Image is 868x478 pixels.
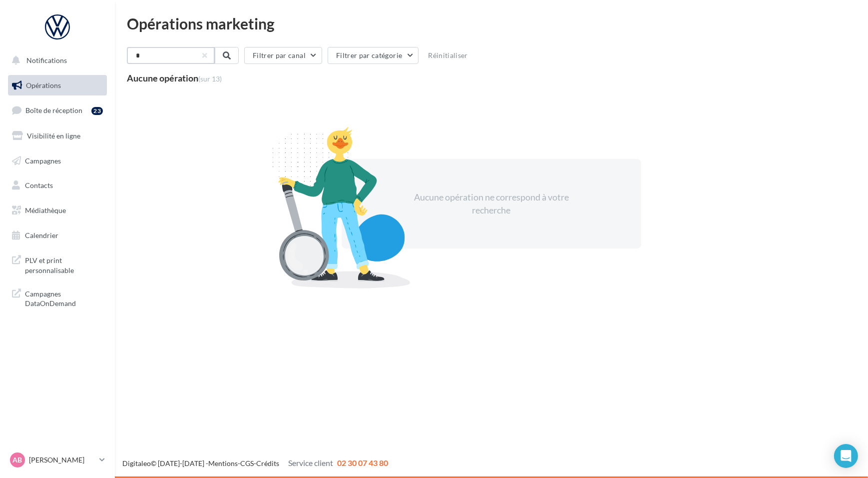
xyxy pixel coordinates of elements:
div: 23 [91,107,103,115]
span: Campagnes DataOnDemand [25,287,103,308]
a: Boîte de réception23 [6,99,109,121]
span: (sur 13) [198,74,222,83]
a: PLV et print personnalisable [6,249,109,279]
span: Calendrier [25,231,58,239]
button: Réinitialiser [424,49,472,61]
a: Campagnes [6,150,109,171]
p: [PERSON_NAME] [29,455,95,465]
a: Crédits [256,459,279,467]
div: Aucune opération ne correspond à votre recherche [406,191,577,216]
button: Notifications [6,50,105,71]
div: Open Intercom Messenger [834,444,858,468]
a: Campagnes DataOnDemand [6,283,109,312]
span: © [DATE]-[DATE] - - - [122,459,388,467]
div: Opérations marketing [127,16,856,31]
a: AB [PERSON_NAME] [8,450,107,469]
span: Contacts [25,181,53,189]
span: Visibilité en ligne [27,131,80,140]
span: AB [13,455,22,465]
div: Aucune opération [127,73,222,82]
span: Boîte de réception [25,106,82,114]
span: Service client [288,458,333,467]
a: Opérations [6,75,109,96]
a: Contacts [6,175,109,196]
a: Calendrier [6,225,109,246]
a: Digitaleo [122,459,151,467]
a: CGS [240,459,254,467]
button: Filtrer par catégorie [328,47,419,64]
span: Médiathèque [25,206,66,214]
span: PLV et print personnalisable [25,253,103,275]
span: Notifications [26,56,67,64]
a: Médiathèque [6,200,109,221]
span: Campagnes [25,156,61,164]
a: Mentions [208,459,238,467]
a: Visibilité en ligne [6,125,109,146]
span: Opérations [26,81,61,89]
span: 02 30 07 43 80 [337,458,388,467]
button: Filtrer par canal [244,47,322,64]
